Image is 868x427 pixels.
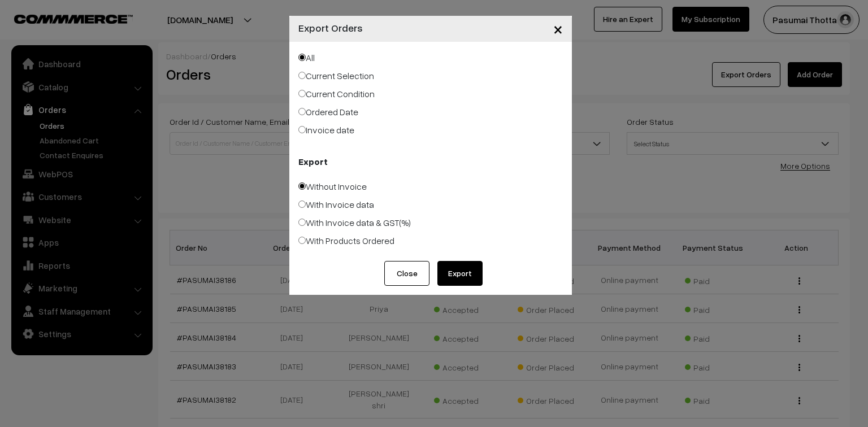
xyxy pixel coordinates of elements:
label: Ordered Date [298,105,358,119]
label: Without Invoice [298,180,367,193]
label: With Invoice data [298,198,374,211]
button: Close [544,11,572,46]
input: Invoice date [298,126,306,133]
label: Current Selection [298,69,374,82]
input: With Invoice data & GST(%) [298,219,306,226]
b: Export [298,155,328,168]
label: Invoice date [298,123,354,137]
input: All [298,54,306,61]
label: With Products Ordered [298,234,394,247]
label: Current Condition [298,87,375,101]
span: × [553,18,563,39]
label: All [298,51,315,64]
input: With Products Ordered [298,237,306,244]
button: Close [384,261,429,286]
input: With Invoice data [298,201,306,208]
input: Current Condition [298,90,306,97]
h4: Export Orders [298,20,363,36]
label: With Invoice data & GST(%) [298,216,411,229]
button: Export [437,261,483,286]
input: Current Selection [298,72,306,79]
input: Ordered Date [298,108,306,115]
input: Without Invoice [298,182,306,190]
